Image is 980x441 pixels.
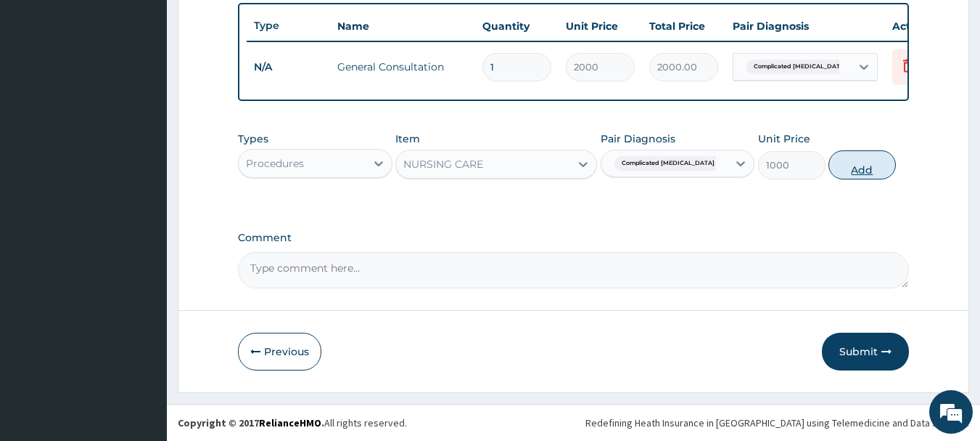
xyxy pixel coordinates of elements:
[84,129,200,276] span: We're online!
[167,404,980,441] footer: All rights reserved.
[395,132,420,146] label: Item
[75,81,244,100] div: Chat with us now
[475,12,559,41] th: Quantity
[725,12,885,41] th: Pair Diagnosis
[585,416,969,430] div: Redefining Heath Insurance in [GEOGRAPHIC_DATA] using Telemedicine and Data Science!
[247,12,330,39] th: Type
[238,232,910,244] label: Comment
[403,157,483,171] div: NURSING CARE
[246,156,304,171] div: Procedures
[642,12,725,41] th: Total Price
[238,333,321,371] button: Previous
[7,290,276,341] textarea: Type your message and hit 'Enter'
[614,156,722,171] span: Complicated [MEDICAL_DATA]
[559,12,642,41] th: Unit Price
[178,416,324,429] strong: Copyright © 2017 .
[758,132,810,146] label: Unit Price
[746,60,854,74] span: Complicated [MEDICAL_DATA]
[238,7,273,42] div: Minimize live chat window
[822,333,909,371] button: Submit
[27,73,59,109] img: d_794563401_company_1708531726252_794563401
[330,52,475,81] td: General Consultation
[330,12,475,41] th: Name
[247,54,330,81] td: N/A
[601,132,675,146] label: Pair Diagnosis
[828,150,896,179] button: Add
[259,416,321,429] a: RelianceHMO
[238,133,268,145] label: Types
[885,12,958,41] th: Actions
